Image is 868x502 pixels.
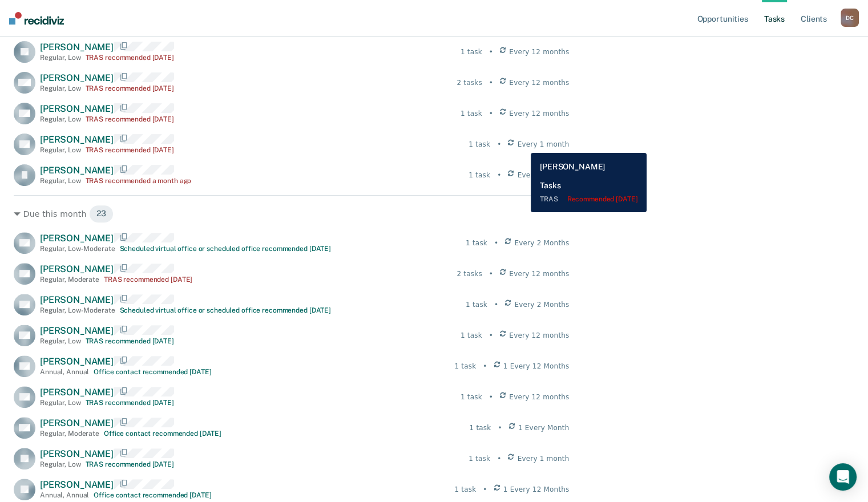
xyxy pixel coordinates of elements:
[509,392,569,402] span: Every 12 months
[40,479,114,490] span: [PERSON_NAME]
[40,134,114,145] span: [PERSON_NAME]
[469,423,491,433] div: 1 task
[509,78,569,88] span: Every 12 months
[40,264,114,274] span: [PERSON_NAME]
[841,9,859,27] div: D C
[40,103,114,114] span: [PERSON_NAME]
[454,484,476,495] div: 1 task
[466,238,487,248] div: 1 task
[40,337,81,345] div: Regular , Low
[40,84,81,92] div: Regular , Low
[86,177,192,185] div: TRAS recommended a month ago
[86,460,174,468] div: TRAS recommended [DATE]
[86,399,174,407] div: TRAS recommended [DATE]
[483,484,487,495] div: •
[40,233,114,244] span: [PERSON_NAME]
[489,330,493,341] div: •
[120,306,331,314] div: Scheduled virtual office or scheduled office recommended [DATE]
[86,54,174,62] div: TRAS recommended [DATE]
[40,448,114,459] span: [PERSON_NAME]
[503,361,570,371] span: 1 Every 12 Months
[40,165,114,176] span: [PERSON_NAME]
[494,299,498,310] div: •
[120,245,331,253] div: Scheduled virtual office or scheduled office recommended [DATE]
[86,146,174,154] div: TRAS recommended [DATE]
[40,325,114,336] span: [PERSON_NAME]
[498,423,502,433] div: •
[514,299,569,310] span: Every 2 Months
[497,454,501,464] div: •
[461,392,482,402] div: 1 task
[494,238,498,248] div: •
[94,368,211,376] div: Office contact recommended [DATE]
[497,170,501,180] div: •
[40,430,99,438] div: Regular , Moderate
[469,139,490,149] div: 1 task
[509,47,569,57] span: Every 12 months
[514,238,569,248] span: Every 2 Months
[483,361,487,371] div: •
[40,387,114,398] span: [PERSON_NAME]
[40,294,114,305] span: [PERSON_NAME]
[489,108,493,119] div: •
[89,205,114,223] span: 23
[40,54,81,62] div: Regular , Low
[518,139,570,149] span: Every 1 month
[489,392,493,402] div: •
[489,47,493,57] div: •
[40,368,89,376] div: Annual , Annual
[518,170,570,180] span: Every 1 month
[466,299,487,310] div: 1 task
[457,269,482,279] div: 2 tasks
[40,42,114,52] span: [PERSON_NAME]
[457,78,482,88] div: 2 tasks
[40,418,114,428] span: [PERSON_NAME]
[509,108,569,119] span: Every 12 months
[104,430,221,438] div: Office contact recommended [DATE]
[829,463,857,491] div: Open Intercom Messenger
[461,47,482,57] div: 1 task
[40,460,81,468] div: Regular , Low
[40,115,81,123] div: Regular , Low
[518,423,570,433] span: 1 Every Month
[489,78,493,88] div: •
[86,84,174,92] div: TRAS recommended [DATE]
[518,454,570,464] span: Every 1 month
[469,454,490,464] div: 1 task
[841,9,859,27] button: DC
[40,245,115,253] div: Regular , Low-Moderate
[40,399,81,407] div: Regular , Low
[461,330,482,341] div: 1 task
[454,361,476,371] div: 1 task
[503,484,570,495] span: 1 Every 12 Months
[86,115,174,123] div: TRAS recommended [DATE]
[14,205,569,223] div: Due this month 23
[509,330,569,341] span: Every 12 months
[509,269,569,279] span: Every 12 months
[469,170,490,180] div: 1 task
[40,356,114,367] span: [PERSON_NAME]
[497,139,501,149] div: •
[489,269,493,279] div: •
[86,337,174,345] div: TRAS recommended [DATE]
[40,146,81,154] div: Regular , Low
[9,12,64,25] img: Recidiviz
[94,491,211,499] div: Office contact recommended [DATE]
[40,177,81,185] div: Regular , Low
[40,276,99,284] div: Regular , Moderate
[104,276,192,284] div: TRAS recommended [DATE]
[40,491,89,499] div: Annual , Annual
[461,108,482,119] div: 1 task
[40,306,115,314] div: Regular , Low-Moderate
[40,72,114,83] span: [PERSON_NAME]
